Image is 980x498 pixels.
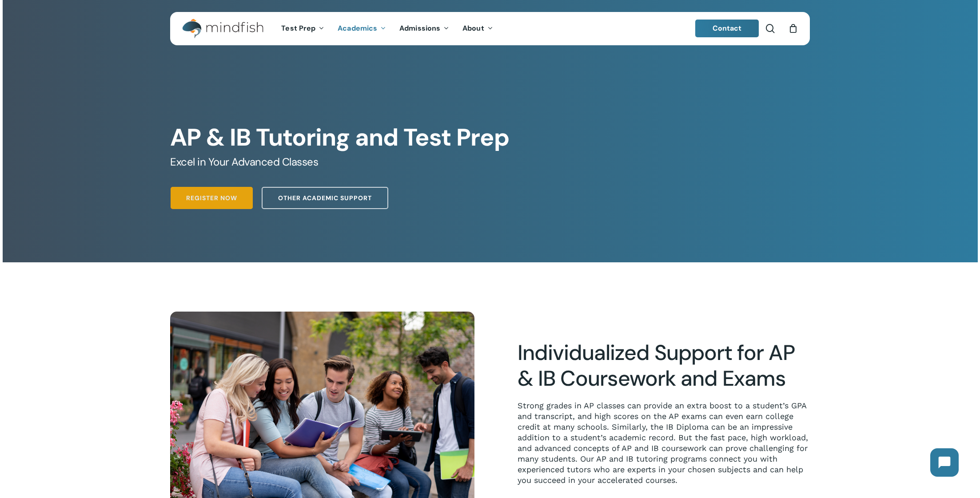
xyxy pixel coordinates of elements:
h5: Excel in Your Advanced Classes [170,155,809,169]
span: Contact [713,24,742,33]
header: Main Menu [170,12,810,45]
a: Cart [788,24,798,33]
h2: Individualized Support for AP & IB Coursework and Exams [518,340,810,391]
span: Other Academic Support [278,194,372,202]
nav: Main Menu [275,12,499,45]
a: Admissions [393,25,456,32]
h1: AP & IB Tutoring and Test Prep [170,123,809,152]
span: Academics [338,24,377,33]
a: Register Now [171,187,253,209]
span: Admissions [399,24,440,33]
a: Other Academic Support [262,187,388,209]
span: Register Now [186,194,237,202]
a: Contact [695,20,759,37]
iframe: Chatbot [921,439,968,486]
a: Academics [331,25,393,32]
span: About [462,24,484,33]
a: Test Prep [275,25,331,32]
p: Strong grades in AP classes can provide an extra boost to a student’s GPA and transcript, and hig... [518,400,810,486]
span: Test Prep [281,24,315,33]
a: About [456,25,500,32]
